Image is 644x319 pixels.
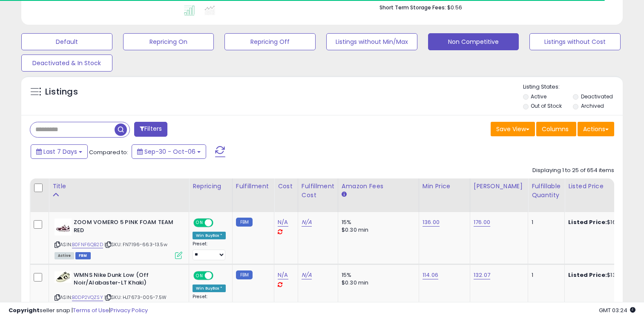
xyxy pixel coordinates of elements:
div: 15% [342,271,412,279]
div: Win BuyBox * [193,285,226,292]
label: Deactivated [581,93,613,100]
div: $0.30 min [342,279,412,287]
small: FBM [236,218,253,227]
a: 176.00 [474,218,490,227]
div: $0.30 min [342,226,412,234]
span: $0.56 [447,3,462,11]
div: Fulfillment [236,182,270,191]
label: Out of Stock [531,102,562,109]
div: Fulfillment Cost [302,182,334,200]
button: Deactivated & In Stock [21,55,112,72]
div: 1 [532,271,558,279]
b: ZOOM VOMERO 5 PINK FOAM TEAM RED [74,218,177,236]
button: Last 7 Days [31,144,88,159]
button: Save View [491,122,535,136]
small: FBM [236,270,253,279]
button: Non Competitive [428,33,519,50]
span: 2025-10-14 03:24 GMT [599,306,635,314]
div: Repricing [193,182,229,191]
div: ASIN: [55,271,182,311]
div: Win BuyBox * [193,232,226,239]
button: Filters [134,122,167,137]
b: WMNS Nike Dunk Low (Off Noir/Alabaster-LT Khaki) [74,271,177,289]
span: OFF [212,219,226,227]
strong: Copyright [9,306,40,314]
span: ON [194,219,205,227]
b: Listed Price: [568,218,607,226]
div: Amazon Fees [342,182,415,191]
a: N/A [302,271,312,279]
div: Title [52,182,185,191]
button: Actions [578,122,614,136]
button: Listings without Min/Max [326,33,417,50]
a: N/A [302,218,312,227]
button: Repricing On [123,33,214,50]
div: Min Price [423,182,466,191]
div: $161.52 [568,218,639,226]
button: Sep-30 - Oct-06 [132,144,206,159]
span: All listings currently available for purchase on Amazon [55,252,74,259]
button: Default [21,33,112,50]
div: Listed Price [568,182,642,191]
div: 1 [532,218,558,226]
span: Last 7 Days [43,147,77,156]
span: ON [194,272,205,279]
div: Displaying 1 to 25 of 654 items [532,167,614,175]
div: [PERSON_NAME] [474,182,524,191]
label: Archived [581,102,604,109]
a: N/A [278,271,288,279]
a: B0FNF6QB2D [72,241,103,248]
span: Columns [542,125,569,133]
span: Compared to: [89,148,128,156]
div: seller snap | | [9,307,148,315]
div: Preset: [193,241,226,260]
a: Terms of Use [73,306,109,314]
div: $132.07 [568,271,639,279]
a: 132.07 [474,271,490,279]
a: N/A [278,218,288,227]
button: Repricing Off [224,33,316,50]
button: Listings without Cost [529,33,621,50]
span: | SKU: FN7196-663-13.5w [104,241,167,248]
label: Active [531,93,546,100]
a: 114.06 [423,271,438,279]
button: Columns [536,122,576,136]
img: 41AiUmsyxyL._SL40_.jpg [55,218,72,236]
a: 136.00 [423,218,440,227]
b: Listed Price: [568,271,607,279]
div: 15% [342,218,412,226]
span: Sep-30 - Oct-06 [144,147,195,156]
img: 41CDYeahN9L._SL40_.jpg [55,271,72,283]
span: FBM [75,252,91,259]
p: Listing States: [523,83,623,91]
span: OFF [212,272,226,279]
h5: Listings [45,86,78,98]
div: Fulfillable Quantity [532,182,561,200]
div: ASIN: [55,218,182,258]
b: Short Term Storage Fees: [379,4,446,11]
a: Privacy Policy [110,306,148,314]
small: Amazon Fees. [342,191,347,198]
div: Cost [278,182,294,191]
